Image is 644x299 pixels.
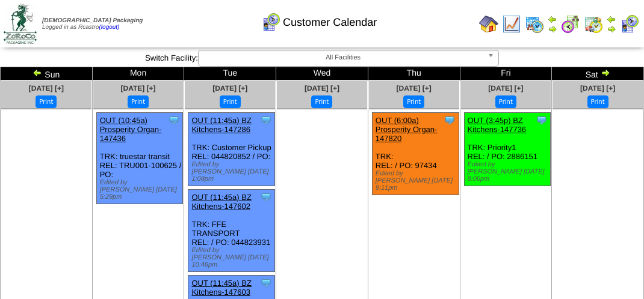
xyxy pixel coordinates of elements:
[276,67,368,80] td: Wed
[525,14,544,34] img: calendarprod.gif
[305,84,339,92] a: [DATE] [+]
[548,14,557,24] img: arrowleft.gif
[168,114,180,126] img: Tooltip
[191,161,274,183] div: Edited by [PERSON_NAME] [DATE] 1:08pm
[607,14,616,24] img: arrowleft.gif
[584,14,603,34] img: calendarinout.gif
[191,279,251,297] a: OUT (11:45a) BZ Kitchens-147603
[260,114,272,126] img: Tooltip
[587,95,608,108] button: Print
[260,277,272,289] img: Tooltip
[100,179,183,201] div: Edited by [PERSON_NAME] [DATE] 5:29pm
[372,113,459,195] div: TRK: REL: / PO: 97434
[607,24,616,34] img: arrowright.gif
[468,116,527,134] a: OUT (3:45p) BZ Kitchens-147736
[283,16,377,29] span: Customer Calendar
[220,95,241,108] button: Print
[42,17,143,31] span: Logged in as Rcastro
[464,113,551,186] div: TRK: Priority1 REL: / PO: 2886151
[188,190,275,272] div: TRK: FFE TRANSPORT REL: / PO: 044823931
[376,170,459,192] div: Edited by [PERSON_NAME] [DATE] 9:11pm
[191,193,251,211] a: OUT (11:45a) BZ Kitchens-147602
[261,13,280,32] img: calendarcustomer.gif
[601,68,610,77] img: arrowright.gif
[397,84,432,92] a: [DATE] [+]
[376,116,438,143] a: OUT (6:00a) Prosperity Organ-147820
[403,95,424,108] button: Print
[260,191,272,203] img: Tooltip
[311,95,332,108] button: Print
[1,67,93,80] td: Sun
[191,247,274,268] div: Edited by [PERSON_NAME] [DATE] 10:46pm
[42,17,143,24] span: [DEMOGRAPHIC_DATA] Packaging
[368,67,460,80] td: Thu
[561,14,580,34] img: calendarblend.gif
[121,84,156,92] a: [DATE] [+]
[212,84,247,92] a: [DATE] [+]
[620,14,639,34] img: calendarcustomer.gif
[184,67,276,80] td: Tue
[4,4,37,44] img: zoroco-logo-small.webp
[444,114,456,126] img: Tooltip
[96,113,183,204] div: TRK: truestar transit REL: TRU001-100625 / PO:
[188,113,275,186] div: TRK: Customer Pickup REL: 044820852 / PO:
[33,68,42,77] img: arrowleft.gif
[128,95,149,108] button: Print
[92,67,184,80] td: Mon
[548,24,557,34] img: arrowright.gif
[495,95,516,108] button: Print
[468,161,551,183] div: Edited by [PERSON_NAME] [DATE] 8:06pm
[580,84,615,92] a: [DATE] [+]
[203,50,483,65] span: All Facilities
[100,116,162,143] a: OUT (10:45a) Prosperity Organ-147436
[552,67,644,80] td: Sat
[536,114,548,126] img: Tooltip
[191,116,251,134] a: OUT (11:45a) BZ Kitchens-147286
[502,14,521,34] img: line_graph.gif
[460,67,552,80] td: Fri
[29,84,64,92] a: [DATE] [+]
[488,84,523,92] a: [DATE] [+]
[99,24,120,31] a: (logout)
[36,95,57,108] button: Print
